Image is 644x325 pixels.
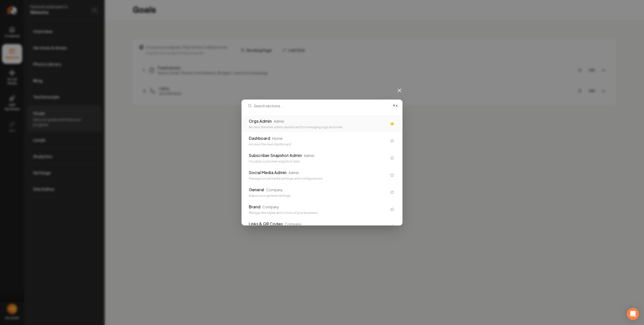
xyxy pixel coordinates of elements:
[249,142,387,146] div: Access the main dashboard
[274,119,284,124] div: Admin
[249,187,264,193] div: General
[289,170,299,175] div: Admin
[304,153,314,158] div: Admin
[249,170,287,176] div: Social Media Admin
[272,136,283,141] div: Home
[285,221,302,226] div: Company
[249,159,387,164] div: Visualize customer snapshot data
[249,204,260,210] div: Brand
[254,100,388,112] input: Search sections...
[249,194,387,198] div: Adjust your general settings.
[249,211,387,215] div: Manage the styles and colors of your business.
[249,177,387,181] div: Manage social media settings and configurations
[249,118,272,124] div: Orgs Admin
[249,221,283,227] div: Links & QR Codes
[627,308,639,320] div: Open Intercom Messenger
[266,187,283,192] div: Company
[249,135,270,141] div: Dashboard
[242,112,402,225] div: Search sections...
[249,152,302,158] div: Subscriber Snapshot Admin
[262,204,279,209] div: Company
[249,125,387,129] div: Access the main admin dashboard for managing orgs and sites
